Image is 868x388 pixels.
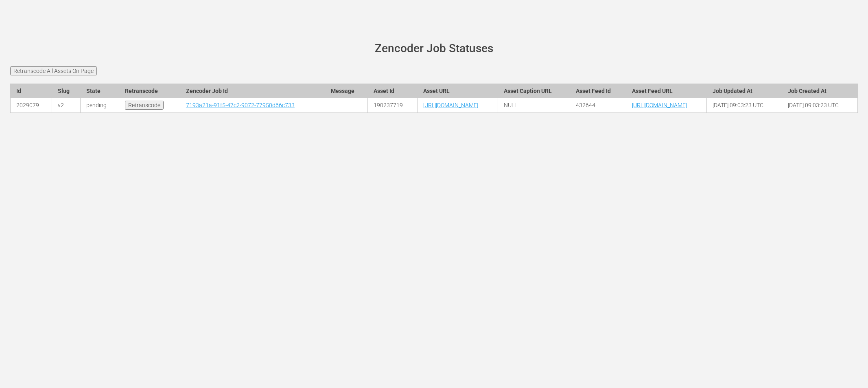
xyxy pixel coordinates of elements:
th: Asset Feed URL [626,84,707,98]
td: 190237719 [368,98,418,113]
td: [DATE] 09:03:23 UTC [782,98,858,113]
td: 2029079 [11,98,52,113]
th: Job Created At [782,84,858,98]
td: pending [81,98,119,113]
a: 7193a21a-91f5-47c2-9072-77950d66c733 [186,102,295,108]
a: [URL][DOMAIN_NAME] [632,102,687,108]
th: Asset URL [417,84,498,98]
th: Message [325,84,368,98]
h1: Zencoder Job Statuses [22,42,846,55]
th: Slug [52,84,81,98]
th: Id [11,84,52,98]
th: Asset Feed Id [570,84,626,98]
th: Asset Id [368,84,418,98]
th: Zencoder Job Id [180,84,325,98]
input: Retranscode All Assets On Page [10,66,97,75]
th: Job Updated At [706,84,782,98]
td: [DATE] 09:03:23 UTC [706,98,782,113]
td: NULL [498,98,570,113]
th: Retranscode [119,84,180,98]
td: v2 [52,98,81,113]
th: Asset Caption URL [498,84,570,98]
th: State [81,84,119,98]
a: [URL][DOMAIN_NAME] [423,102,478,108]
input: Retranscode [125,101,164,110]
td: 432644 [570,98,626,113]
